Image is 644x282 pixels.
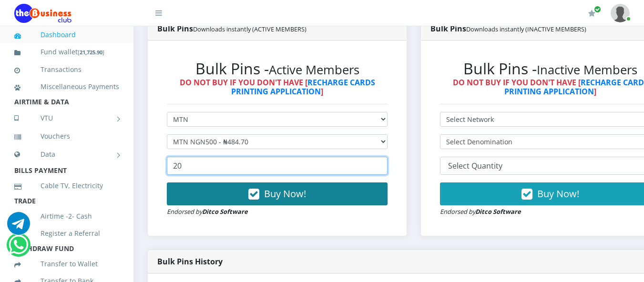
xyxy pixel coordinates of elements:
[440,207,521,216] small: Endorsed by
[14,205,119,227] a: Airtime -2- Cash
[14,41,119,63] a: Fund wallet[21,725.90]
[14,175,119,197] a: Cable TV, Electricity
[14,142,119,166] a: Data
[157,23,307,34] strong: Bulk Pins
[537,187,579,200] span: Buy Now!
[167,207,248,216] small: Endorsed by
[14,24,119,46] a: Dashboard
[611,4,630,22] img: User
[193,25,307,33] small: Downloads instantly (ACTIVE MEMBERS)
[14,125,119,147] a: Vouchers
[231,77,375,97] a: RECHARGE CARDS PRINTING APPLICATION
[594,6,601,13] span: Renew/Upgrade Subscription
[430,23,586,34] strong: Bulk Pins
[14,222,119,244] a: Register a Referral
[14,253,119,275] a: Transfer to Wallet
[167,157,388,175] input: Enter Quantity
[466,25,586,33] small: Downloads instantly (INACTIVE MEMBERS)
[167,182,388,205] button: Buy Now!
[202,207,248,216] strong: Ditco Software
[588,10,595,17] i: Renew/Upgrade Subscription
[157,256,223,267] strong: Bulk Pins History
[78,49,104,56] small: [ ]
[14,76,119,98] a: Miscellaneous Payments
[537,61,637,78] small: Inactive Members
[269,61,359,78] small: Active Members
[14,106,119,130] a: VTU
[7,219,30,235] a: Chat for support
[14,4,72,23] img: Logo
[80,49,102,56] b: 21,725.90
[9,241,28,256] a: Chat for support
[14,59,119,81] a: Transactions
[475,207,521,216] strong: Ditco Software
[167,60,388,78] h2: Bulk Pins -
[264,187,306,200] span: Buy Now!
[180,77,375,97] strong: DO NOT BUY IF YOU DON'T HAVE [ ]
